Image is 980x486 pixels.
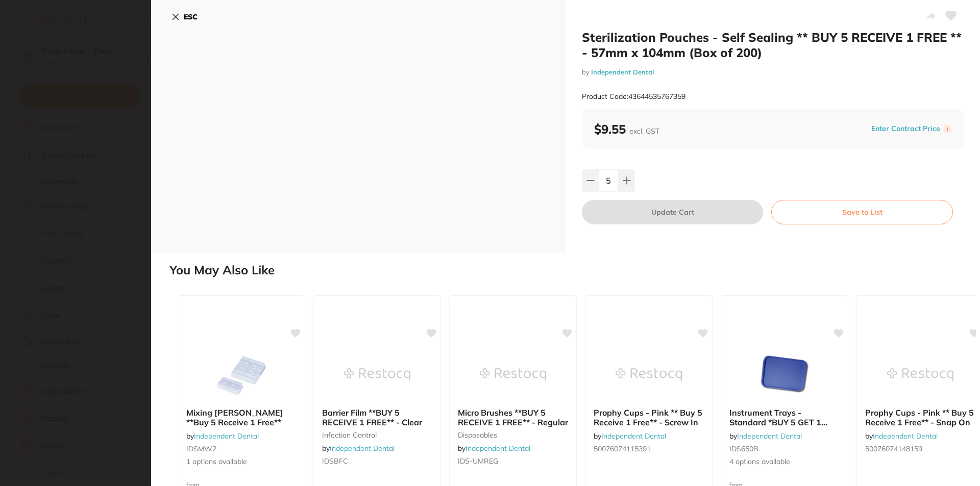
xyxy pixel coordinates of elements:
small: IDSMW2 [186,445,297,453]
span: by [865,431,938,441]
button: Enter Contract Price [868,124,943,134]
small: IDS-UMREG [458,457,568,465]
small: by [582,68,964,76]
img: Mixing Wells **Buy 5 Receive 1 Free** [208,349,275,400]
a: Independent Dental [591,68,654,76]
h2: You May Also Like [169,263,976,277]
span: 4 options available [729,457,840,467]
b: $9.55 [594,121,659,137]
small: IDS650B [729,445,840,453]
a: Independent Dental [194,431,259,441]
img: Instrument Trays - Standard *BUY 5 GET 1 FREE* [751,349,818,400]
b: Instrument Trays - Standard *BUY 5 GET 1 FREE* [729,408,840,427]
span: by [186,431,259,441]
b: ESC [184,12,198,21]
b: Prophy Cups - Pink ** Buy 5 Receive 1 Free** - Snap On [865,408,975,427]
button: Update Cart [582,200,763,224]
span: excl. GST [629,126,659,136]
b: Prophy Cups - Pink ** Buy 5 Receive 1 Free** - Screw In [594,408,704,427]
h2: Sterilization Pouches - Self Sealing ** BUY 5 RECEIVE 1 FREE ** - 57mm x 104mm (Box of 200) [582,30,964,60]
small: infection control [322,431,432,439]
small: 50076074148159 [865,445,975,453]
small: 50076074115391 [594,445,704,453]
b: Barrier Film **BUY 5 RECEIVE 1 FREE** - Clear [322,408,432,427]
span: by [322,444,395,453]
a: Independent Dental [601,431,666,441]
b: Micro Brushes **BUY 5 RECEIVE 1 FREE** - Regular [458,408,568,427]
span: 1 options available [186,457,297,467]
a: Independent Dental [873,431,938,441]
b: Mixing Wells **Buy 5 Receive 1 Free** [186,408,297,427]
img: Prophy Cups - Pink ** Buy 5 Receive 1 Free** - Screw In [616,349,682,400]
span: by [729,431,802,441]
span: by [594,431,666,441]
small: IDSBFC [322,457,432,465]
button: ESC [171,8,198,25]
a: Independent Dental [465,444,530,453]
img: Prophy Cups - Pink ** Buy 5 Receive 1 Free** - Snap On [887,349,953,400]
label: i [943,125,951,133]
span: by [458,444,530,453]
a: Independent Dental [737,431,802,441]
small: disposables [458,431,568,439]
a: Independent Dental [330,444,395,453]
small: Product Code: 43644535767359 [582,92,685,101]
img: Barrier Film **BUY 5 RECEIVE 1 FREE** - Clear [344,349,410,400]
button: Save to List [771,200,953,224]
img: Micro Brushes **BUY 5 RECEIVE 1 FREE** - Regular [480,349,546,400]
